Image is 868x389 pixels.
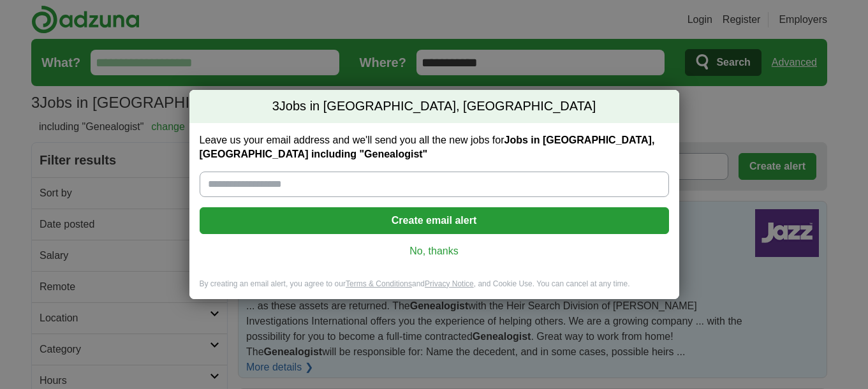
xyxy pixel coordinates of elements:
[425,279,474,288] a: Privacy Notice
[189,279,679,300] div: By creating an email alert, you agree to our and , and Cookie Use. You can cancel at any time.
[346,279,412,288] a: Terms & Conditions
[200,133,669,161] label: Leave us your email address and we'll send you all the new jobs for
[189,90,679,123] h2: Jobs in [GEOGRAPHIC_DATA], [GEOGRAPHIC_DATA]
[272,98,279,115] span: 3
[200,135,655,159] strong: Jobs in [GEOGRAPHIC_DATA], [GEOGRAPHIC_DATA] including "Genealogist"
[200,207,669,234] button: Create email alert
[210,244,659,258] a: No, thanks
